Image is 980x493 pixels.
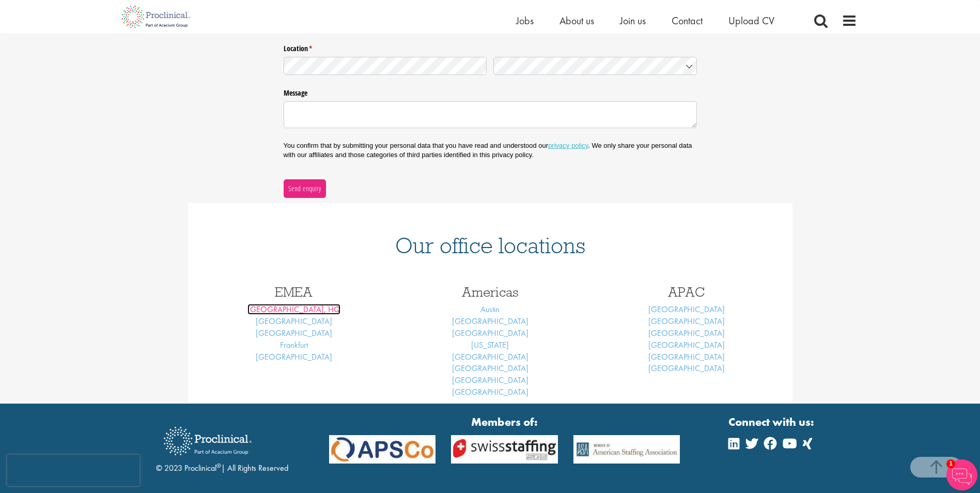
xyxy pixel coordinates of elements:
a: [GEOGRAPHIC_DATA] [256,316,332,327]
h3: Americas [400,285,581,299]
a: Jobs [516,14,534,27]
a: Frankfurt [280,340,308,350]
span: Send enquiry [288,183,321,194]
span: 1 [946,459,955,468]
button: Send enquiry [284,179,326,198]
a: [GEOGRAPHIC_DATA] [452,328,528,338]
img: Chatbot [946,459,977,490]
h1: Our office locations [204,234,777,257]
label: Message [284,85,697,98]
a: About us [559,14,594,27]
a: Upload CV [728,14,774,27]
sup: ® [216,461,221,470]
strong: Connect with us: [728,414,816,430]
strong: Members of: [329,414,680,430]
img: APSCo [321,435,444,464]
h3: APAC [596,285,777,299]
a: [GEOGRAPHIC_DATA] [648,340,725,350]
a: [GEOGRAPHIC_DATA] [256,328,332,338]
a: [GEOGRAPHIC_DATA] [648,316,725,327]
a: [GEOGRAPHIC_DATA] [452,387,528,397]
a: [GEOGRAPHIC_DATA] [452,375,528,386]
a: [GEOGRAPHIC_DATA] [648,363,725,374]
a: privacy policy [548,142,588,149]
input: State / Province / Region [284,57,487,75]
p: You confirm that by submitting your personal data that you have read and understood our . We only... [284,141,697,160]
img: APSCo [566,435,688,464]
a: [GEOGRAPHIC_DATA], HQ [247,304,340,315]
a: [GEOGRAPHIC_DATA] [256,351,332,362]
a: [GEOGRAPHIC_DATA] [452,316,528,327]
h3: EMEA [204,285,384,299]
a: [US_STATE] [471,340,509,350]
a: Join us [620,14,646,27]
img: Proclinical Recruitment [156,420,259,463]
div: © 2023 Proclinical | All Rights Reserved [156,419,288,474]
a: [GEOGRAPHIC_DATA] [452,351,528,362]
img: APSCo [443,435,566,464]
a: [GEOGRAPHIC_DATA] [648,328,725,338]
input: Country [493,57,697,75]
a: [GEOGRAPHIC_DATA] [648,351,725,362]
a: [GEOGRAPHIC_DATA] [648,304,725,315]
legend: Location [284,40,697,54]
a: [GEOGRAPHIC_DATA] [452,363,528,374]
iframe: reCAPTCHA [7,455,139,486]
a: Austin [480,304,500,315]
a: Contact [672,14,703,27]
